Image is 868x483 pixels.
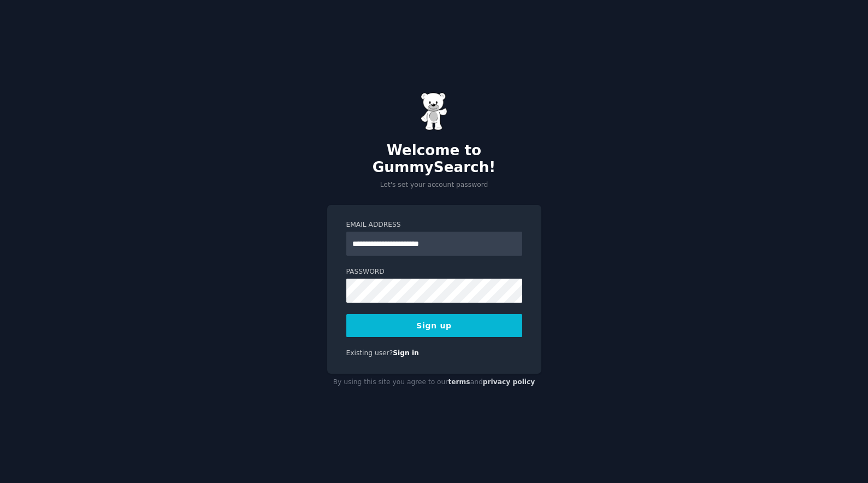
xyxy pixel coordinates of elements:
a: Sign in [393,349,419,357]
a: terms [448,378,470,386]
div: By using this site you agree to our and [327,374,541,391]
span: Existing user? [346,349,393,357]
img: Gummy Bear [421,92,448,131]
label: Password [346,267,522,277]
a: privacy policy [483,378,535,386]
p: Let's set your account password [327,180,541,190]
label: Email Address [346,220,522,230]
button: Sign up [346,314,522,337]
h2: Welcome to GummySearch! [327,142,541,176]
